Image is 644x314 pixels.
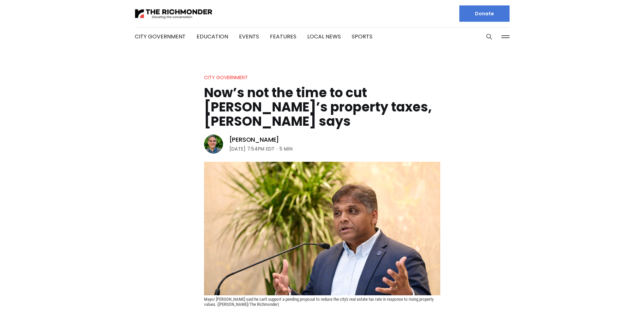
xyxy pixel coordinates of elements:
[204,74,248,81] a: City Government
[307,33,341,40] a: Local News
[459,5,510,22] a: Donate
[270,33,296,40] a: Features
[587,281,644,314] iframe: portal-trigger
[229,145,275,153] time: [DATE] 7:54PM EDT
[352,33,372,40] a: Sports
[229,136,279,144] a: [PERSON_NAME]
[135,33,186,40] a: City Government
[204,135,223,154] img: Graham Moomaw
[484,32,494,42] button: Search this site
[204,162,440,295] img: Now’s not the time to cut Richmond’s property taxes, Avula says
[135,8,213,20] img: The Richmonder
[204,86,440,128] h1: Now’s not the time to cut [PERSON_NAME]’s property taxes, [PERSON_NAME] says
[204,297,435,307] span: Mayor [PERSON_NAME] said he can't support a pending proposal to reduce the city's real estate tax...
[279,145,293,153] span: 5 min
[239,33,259,40] a: Events
[197,33,228,40] a: Education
